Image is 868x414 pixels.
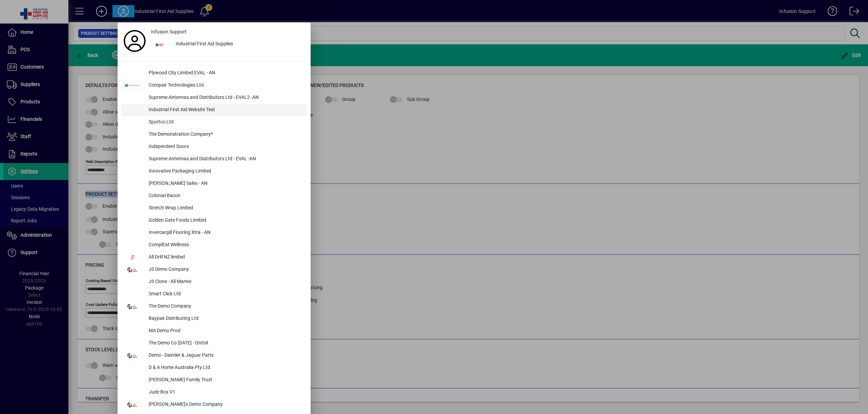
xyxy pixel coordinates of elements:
[143,288,307,300] div: Smart Click Ltd
[121,141,307,153] button: Independent Doors
[143,153,307,165] div: Supreme Antennas and Distributors Ltd - EVAL -AN
[121,153,307,165] button: Supreme Antennas and Distributors Ltd - EVAL -AN
[121,300,307,313] button: The Demo Company
[121,79,307,92] button: Compair Technologies Ltd
[170,38,307,50] div: Industrial First Aid Supplies
[143,165,307,178] div: Innovative Packaging Limited
[121,67,307,79] button: Plywood City Limited EVAL - AN
[151,28,187,35] span: Infusion Support
[143,202,307,215] div: Stretch Wrap Limited
[121,202,307,215] button: Stretch Wrap Limited
[143,264,307,276] div: JS Demo Company
[148,38,307,50] button: Industrial First Aid Supplies
[143,300,307,313] div: The Demo Company
[143,190,307,202] div: Colonial Bacon
[121,350,307,362] button: Demo - Daimler & Jaguar Parts
[121,178,307,190] button: [PERSON_NAME] Sales - AN
[143,141,307,153] div: Independent Doors
[148,26,307,38] a: Infusion Support
[143,178,307,190] div: [PERSON_NAME] Sales - AN
[121,362,307,374] button: D & A Home Australia Pty Ltd
[121,35,148,47] a: Profile
[143,325,307,337] div: MA Demo Prod
[143,129,307,141] div: The Demonstration Company*
[143,399,307,411] div: [PERSON_NAME]'s Demo Company
[121,104,307,116] button: Industrial First Aid Website Test
[121,251,307,264] button: All Drill NZ limited
[121,129,307,141] button: The Demonstration Company*
[143,104,307,116] div: Industrial First Aid Website Test
[121,276,307,288] button: JS Clone - All Marine
[121,190,307,202] button: Colonial Bacon
[143,116,307,129] div: Sportco Ltd
[121,313,307,325] button: Baypak Distributing Ltd
[121,227,307,239] button: Invercargill Flooring Xtra - AN
[143,251,307,264] div: All Drill NZ limited
[121,337,307,350] button: The Demo Co [DATE] - Ontoit
[121,325,307,337] button: MA Demo Prod
[143,79,307,92] div: Compair Technologies Ltd
[143,67,307,79] div: Plywood City Limited EVAL - AN
[143,313,307,325] div: Baypak Distributing Ltd
[121,239,307,251] button: ComplEat Wellness
[121,288,307,300] button: Smart Click Ltd
[143,337,307,350] div: The Demo Co [DATE] - Ontoit
[121,92,307,104] button: Supreme Antennas and Distributors Ltd - EVAL2 -AN
[121,264,307,276] button: JS Demo Company
[121,215,307,227] button: Golden Gate Foods Limited
[143,276,307,288] div: JS Clone - All Marine
[143,215,307,227] div: Golden Gate Foods Limited
[143,386,307,399] div: Jude Box V1
[121,374,307,386] button: [PERSON_NAME] Family Trust
[121,116,307,129] button: Sportco Ltd
[143,92,307,104] div: Supreme Antennas and Distributors Ltd - EVAL2 -AN
[143,227,307,239] div: Invercargill Flooring Xtra - AN
[121,399,307,411] button: [PERSON_NAME]'s Demo Company
[143,374,307,386] div: [PERSON_NAME] Family Trust
[143,350,307,362] div: Demo - Daimler & Jaguar Parts
[143,239,307,251] div: ComplEat Wellness
[121,386,307,399] button: Jude Box V1
[143,362,307,374] div: D & A Home Australia Pty Ltd
[121,165,307,178] button: Innovative Packaging Limited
